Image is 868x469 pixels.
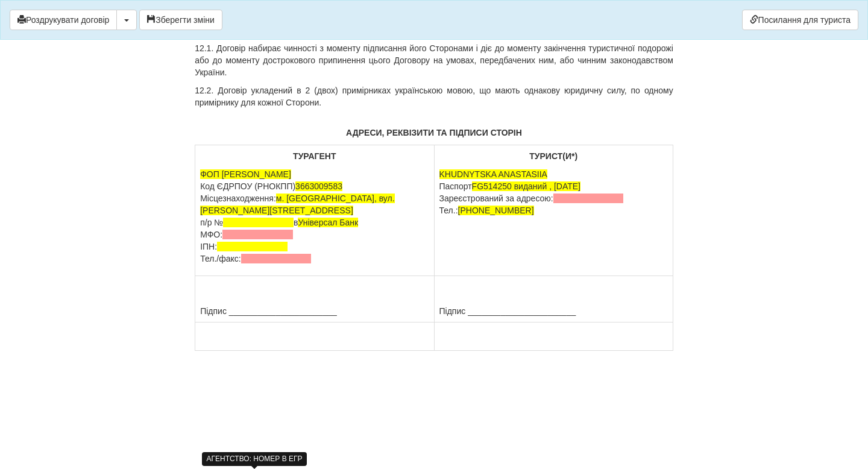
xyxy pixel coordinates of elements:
div: АГЕНТСТВО: НОМЕР В ЕГР [202,452,307,466]
p: ТУРИСТ(И*) [439,150,668,162]
p: АДРЕСИ, РЕКВІЗИТИ ТА ПІДПИСИ СТОРІН [195,127,673,139]
td: Підпис _______________________ [434,276,673,323]
span: 3663009583 [295,181,342,191]
button: Роздрукувати договір [10,10,117,30]
td: Підпис _______________________ [195,276,434,323]
a: Посилання для туриста [742,10,858,30]
p: 12.1. Договір набирає чинності з моменту підписання його Сторонами і діє до моменту закінчення ту... [195,42,673,78]
span: м. [GEOGRAPHIC_DATA], вул. [PERSON_NAME][STREET_ADDRESS] [200,194,394,215]
p: Паспорт Зареєстрований за адресою: Тел.: [439,168,668,216]
p: 12.2. Договір укладений в 2 (двох) примірниках українською мовою, що мають однакову юридичну силу... [195,84,673,109]
span: FG514250 виданий , [DATE] [472,181,580,191]
span: ФОП [PERSON_NAME] [200,169,291,179]
span: KHUDNYTSKA ANASTASIIA [439,169,547,179]
span: Універсал Банк [298,218,358,227]
span: [PHONE_NUMBER] [458,206,534,215]
p: Код ЄДРПОУ (РНОКПП) Місцезнаходження: п/р № в МФО: ІПН: Тел./факс: [200,168,429,265]
button: Зберегти зміни [139,10,222,30]
p: ТУРАГЕНТ [200,150,429,162]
